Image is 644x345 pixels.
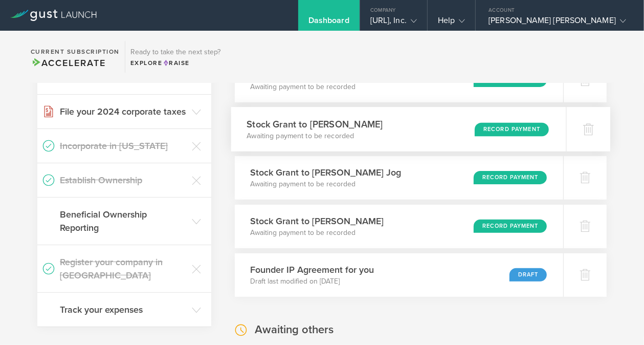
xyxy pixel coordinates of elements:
[250,276,374,287] p: Draft last modified on [DATE]
[247,131,383,141] p: Awaiting payment to be recorded
[308,15,349,31] div: Dashboard
[250,214,384,228] h3: Stock Grant to [PERSON_NAME]
[250,263,374,276] h3: Founder IP Agreement for you
[509,268,547,282] div: Draft
[60,255,187,282] h3: Register your company in [GEOGRAPHIC_DATA]
[235,156,563,200] div: Stock Grant to [PERSON_NAME] JogAwaiting payment to be recordedRecord Payment
[60,139,187,153] h3: Incorporate in [US_STATE]
[125,41,226,73] div: Ready to take the next step?ExploreRaise
[488,15,626,31] div: [PERSON_NAME] [PERSON_NAME]
[250,228,384,238] p: Awaiting payment to be recorded
[60,208,187,234] h3: Beneficial Ownership Reporting
[438,15,465,31] div: Help
[250,82,384,92] p: Awaiting payment to be recorded
[474,220,547,233] div: Record Payment
[250,166,401,179] h3: Stock Grant to [PERSON_NAME] Jog
[255,322,334,337] h2: Awaiting others
[370,15,417,31] div: [URL], Inc.
[31,49,120,55] h2: Current Subscription
[31,57,105,69] span: Accelerate
[130,49,220,56] h3: Ready to take the next step?
[163,59,190,67] span: Raise
[475,122,549,136] div: Record Payment
[247,117,383,131] h3: Stock Grant to [PERSON_NAME]
[130,58,220,68] div: Explore
[250,179,401,189] p: Awaiting payment to be recorded
[235,205,563,248] div: Stock Grant to [PERSON_NAME]Awaiting payment to be recordedRecord Payment
[235,253,563,297] div: Founder IP Agreement for youDraft last modified on [DATE]Draft
[60,105,187,118] h3: File your 2024 corporate taxes
[474,171,547,184] div: Record Payment
[60,303,187,316] h3: Track your expenses
[231,107,566,152] div: Stock Grant to [PERSON_NAME]Awaiting payment to be recordedRecord Payment
[60,174,187,187] h3: Establish Ownership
